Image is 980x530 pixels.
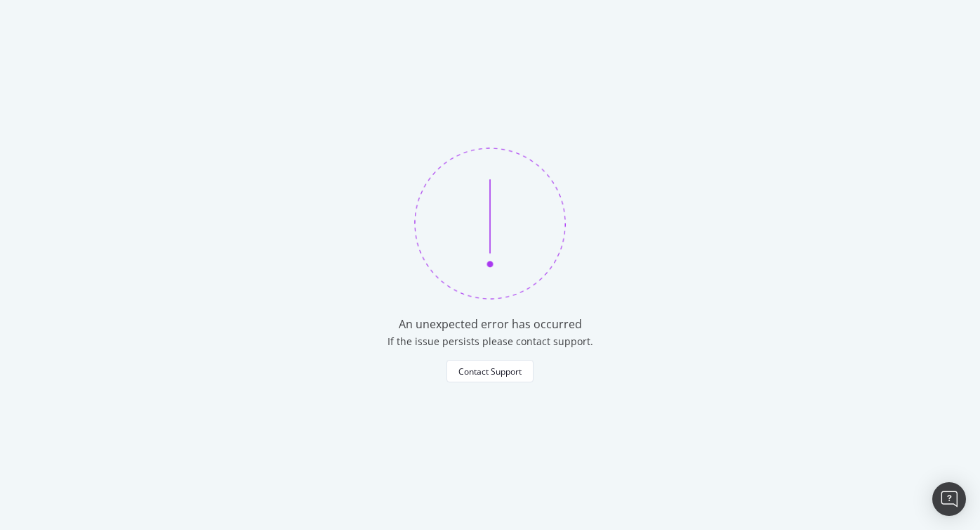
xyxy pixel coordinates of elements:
[399,316,582,332] div: An unexpected error has occurred
[932,482,966,516] div: Open Intercom Messenger
[446,360,534,382] button: Contact Support
[414,148,566,299] img: 370bne1z.png
[388,335,593,349] div: If the issue persists please contact support.
[458,366,522,377] div: Contact Support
